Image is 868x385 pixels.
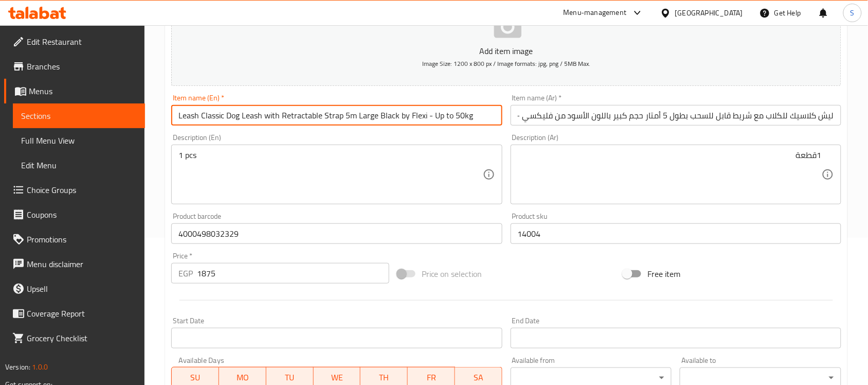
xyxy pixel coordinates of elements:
span: Sections [21,110,137,122]
a: Sections [13,103,145,128]
span: SA [459,370,498,385]
div: Menu-management [564,7,627,19]
div: [GEOGRAPHIC_DATA] [675,7,743,19]
span: Choice Groups [27,184,137,196]
p: EGP [178,267,193,279]
span: SU [176,370,215,385]
input: Please enter price [197,263,389,284]
span: Branches [27,60,137,73]
span: S [851,7,855,19]
span: Grocery Checklist [27,332,137,344]
a: Choice Groups [4,178,145,202]
span: 1.0.0 [32,360,48,374]
span: Coverage Report [27,307,137,320]
a: Grocery Checklist [4,326,145,351]
input: Enter name En [171,105,502,126]
input: Please enter product barcode [171,223,502,244]
span: MO [223,370,262,385]
span: Menu disclaimer [27,258,137,270]
a: Full Menu View [13,128,145,153]
span: FR [412,370,451,385]
a: Menus [4,79,145,103]
span: Edit Menu [21,159,137,171]
span: Edit Restaurant [27,36,137,48]
a: Coverage Report [4,301,145,326]
span: Price on selection [422,268,482,280]
span: TU [270,370,310,385]
input: Enter name Ar [511,105,841,126]
span: Full Menu View [21,134,137,147]
span: Coupons [27,208,137,221]
a: Branches [4,54,145,79]
p: Add item image [187,45,825,57]
span: Menus [29,85,137,97]
span: Upsell [27,283,137,295]
span: Version: [5,360,30,374]
a: Edit Menu [13,153,145,178]
span: TH [365,370,404,385]
a: Edit Restaurant [4,29,145,54]
span: Image Size: 1200 x 800 px / Image formats: jpg, png / 5MB Max. [422,58,590,69]
a: Coupons [4,202,145,227]
a: Promotions [4,227,145,252]
span: Promotions [27,233,137,246]
a: Menu disclaimer [4,252,145,276]
input: Please enter product sku [511,223,841,244]
span: WE [318,370,357,385]
span: Free item [647,268,680,280]
a: Upsell [4,276,145,301]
